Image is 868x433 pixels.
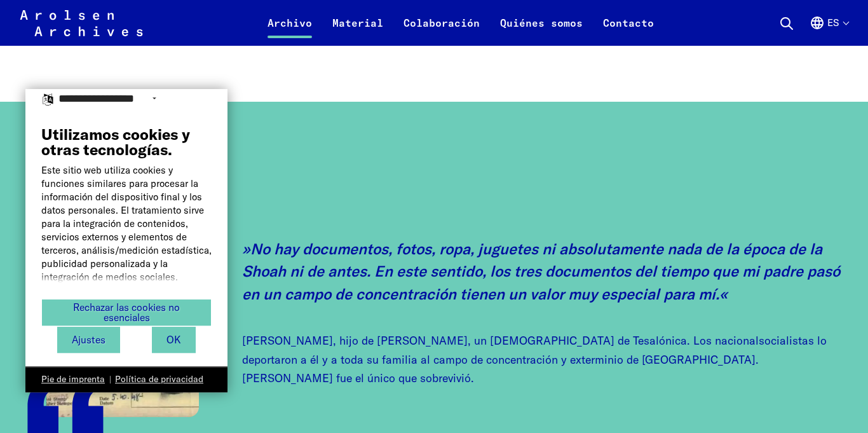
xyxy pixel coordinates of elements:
a: Contacto [593,15,664,46]
a: Archivo [257,15,322,46]
a: Material [322,15,393,46]
cite: [PERSON_NAME], hijo de [PERSON_NAME], un [DEMOGRAPHIC_DATA] de Tesalónica. Los nacionalsocialista... [242,333,827,385]
select: Seleccionar idioma [58,89,162,107]
button: Ajustes [57,327,120,354]
nav: Principal [257,8,664,38]
div: Utilizamos cookies y otras tecnologías. [41,127,212,157]
button: Español, selección de idioma [810,15,848,46]
button: OK [152,327,196,354]
p: No hay documentos, fotos, ropa, juguetes ni absolutamente nada de la época de la Shoah ni de ante... [242,238,841,306]
button: Rechazar las cookies no esenciales [42,300,211,326]
a: Pie de imprenta [41,374,105,387]
label: Seleccionar idioma [41,92,55,104]
a: Política de privacidad [115,374,203,387]
a: Quiénes somos [490,15,593,46]
a: Colaboración [393,15,490,46]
